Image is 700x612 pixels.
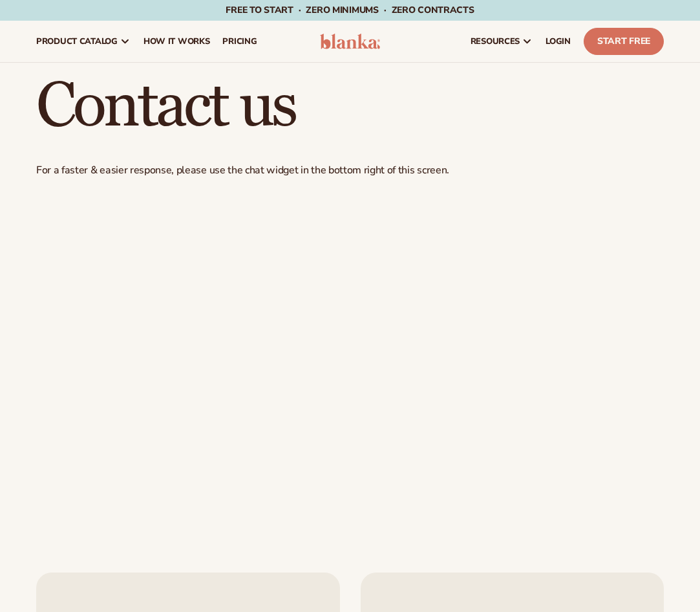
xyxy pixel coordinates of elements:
[584,28,664,55] a: Start Free
[546,36,571,47] span: LOGIN
[226,4,474,16] span: Free to start · ZERO minimums · ZERO contracts
[471,36,520,47] span: resources
[320,34,380,49] img: logo
[30,21,137,62] a: product catalog
[464,21,539,62] a: resources
[222,36,257,47] span: pricing
[137,21,217,62] a: How It Works
[36,36,118,47] span: product catalog
[143,36,210,47] span: How It Works
[216,21,263,62] a: pricing
[36,188,664,536] iframe: Contact Us Form
[36,164,664,177] p: For a faster & easier response, please use the chat widget in the bottom right of this screen.
[539,21,577,62] a: LOGIN
[36,76,664,138] h1: Contact us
